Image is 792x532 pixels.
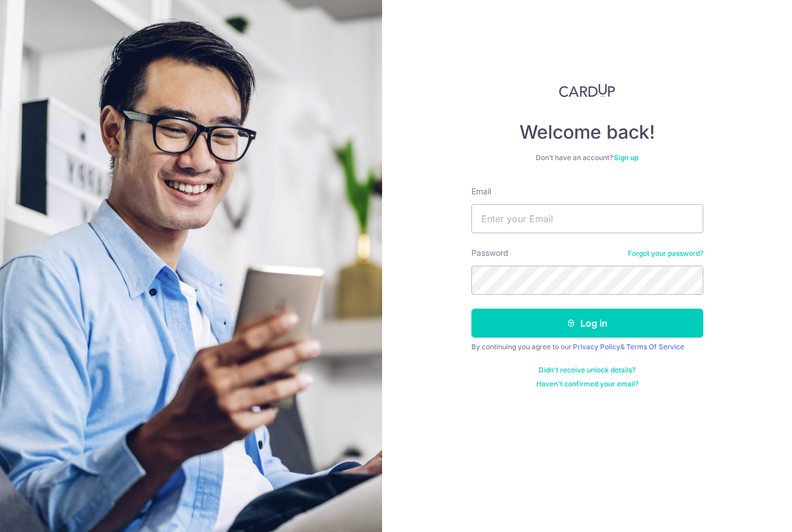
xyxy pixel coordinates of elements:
a: Sign up [614,153,638,162]
div: Don’t have an account? [471,153,703,162]
a: Terms Of Service [626,342,684,351]
button: Log in [471,309,703,338]
label: Email [471,186,491,197]
div: By continuing you agree to our & [471,342,703,352]
label: Password [471,247,508,259]
input: Enter your Email [471,204,703,233]
h4: Welcome back! [471,121,703,144]
a: Haven't confirmed your email? [536,379,638,389]
img: CardUp Logo [559,84,616,97]
a: Forgot your password? [628,249,703,258]
a: Privacy Policy [573,342,620,351]
a: Didn't receive unlock details? [539,365,635,375]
